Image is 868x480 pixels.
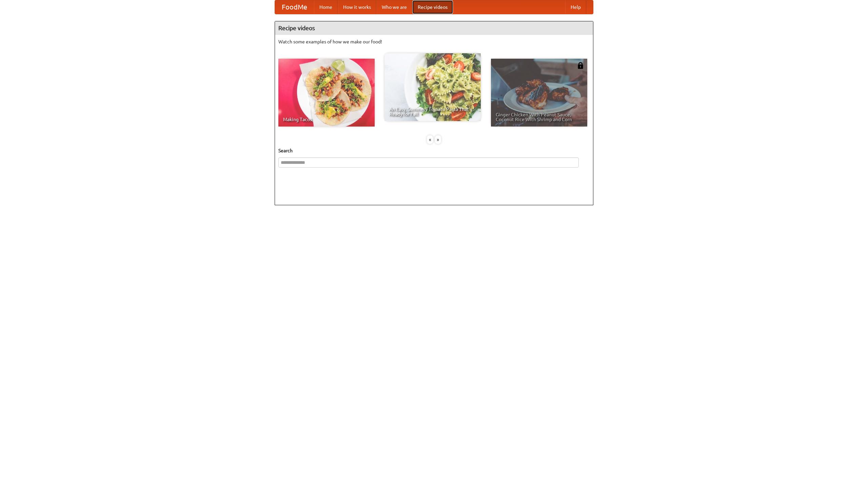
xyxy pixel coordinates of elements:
a: Who we are [376,0,412,14]
a: Help [565,0,586,14]
a: An Easy, Summery Tomato Pasta That's Ready for Fall [384,53,481,121]
a: Home [314,0,338,14]
img: 483408.png [577,62,584,69]
div: « [427,135,433,144]
a: Recipe videos [412,0,453,14]
h5: Search [278,147,590,154]
h4: Recipe videos [275,21,593,35]
p: Watch some examples of how we make our food! [278,38,590,45]
span: An Easy, Summery Tomato Pasta That's Ready for Fall [389,107,476,116]
a: Making Tacos [278,59,375,127]
span: Making Tacos [283,117,370,122]
a: FoodMe [275,0,314,14]
div: » [435,135,441,144]
a: How it works [338,0,376,14]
